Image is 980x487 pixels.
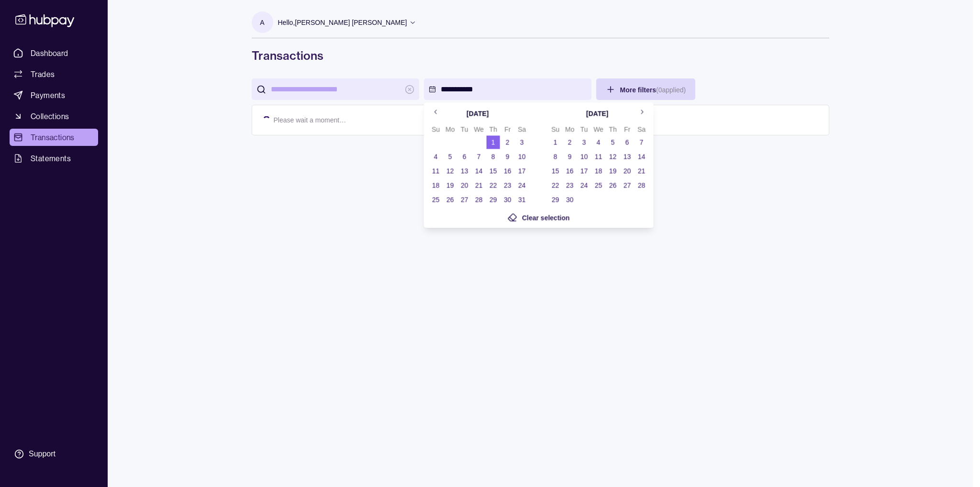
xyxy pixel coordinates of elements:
th: Thursday [606,123,620,135]
th: Monday [443,123,457,135]
button: 1 [549,135,562,149]
th: Tuesday [577,123,591,135]
button: 12 [606,150,620,163]
button: 30 [501,193,514,206]
button: 26 [444,193,457,206]
button: 11 [429,164,443,177]
button: 14 [472,164,486,177]
button: 21 [472,178,486,192]
button: 14 [635,150,648,163]
button: 4 [429,150,443,163]
button: 19 [444,178,457,192]
button: 24 [515,178,529,192]
button: Go to next month [635,105,649,120]
button: 28 [635,178,648,192]
button: 13 [621,150,634,163]
button: Clear selection [508,211,570,223]
button: 1 [487,135,500,149]
th: Friday [501,123,515,135]
button: 3 [515,135,529,149]
button: 7 [472,150,486,163]
button: 5 [444,150,457,163]
button: 15 [549,164,562,177]
button: 31 [515,193,529,206]
th: Monday [563,123,577,135]
button: 6 [621,135,634,149]
th: Tuesday [457,123,472,135]
button: 20 [621,164,634,177]
button: 10 [578,150,591,163]
button: 23 [563,178,577,192]
button: 16 [501,164,514,177]
th: Saturday [635,123,649,135]
button: 22 [487,178,500,192]
button: 3 [578,135,591,149]
button: 8 [487,150,500,163]
div: [DATE] [586,108,608,119]
button: 11 [592,150,605,163]
div: [DATE] [467,108,489,119]
button: 13 [458,164,471,177]
button: 24 [578,178,591,192]
button: 18 [429,178,443,192]
button: 9 [563,150,577,163]
button: 17 [578,164,591,177]
span: Clear selection [522,214,570,221]
button: 29 [487,193,500,206]
button: 21 [635,164,648,177]
button: 20 [458,178,471,192]
button: 9 [501,150,514,163]
th: Wednesday [591,123,606,135]
button: 22 [549,178,562,192]
th: Sunday [548,123,563,135]
button: 12 [444,164,457,177]
button: 23 [501,178,514,192]
button: 17 [515,164,529,177]
button: Go to previous month [429,105,443,120]
button: 2 [563,135,577,149]
button: 8 [549,150,562,163]
th: Friday [620,123,635,135]
button: 5 [606,135,620,149]
button: 16 [563,164,577,177]
button: 18 [592,164,605,177]
button: 25 [429,193,443,206]
button: 2 [501,135,514,149]
button: 27 [621,178,634,192]
button: 26 [606,178,620,192]
button: 10 [515,150,529,163]
button: 27 [458,193,471,206]
button: 28 [472,193,486,206]
th: Wednesday [472,123,486,135]
button: 7 [635,135,648,149]
button: 19 [606,164,620,177]
button: 15 [487,164,500,177]
button: 4 [592,135,605,149]
button: 29 [549,193,562,206]
button: 30 [563,193,577,206]
th: Sunday [429,123,443,135]
button: 25 [592,178,605,192]
th: Thursday [486,123,501,135]
th: Saturday [515,123,529,135]
button: 6 [458,150,471,163]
